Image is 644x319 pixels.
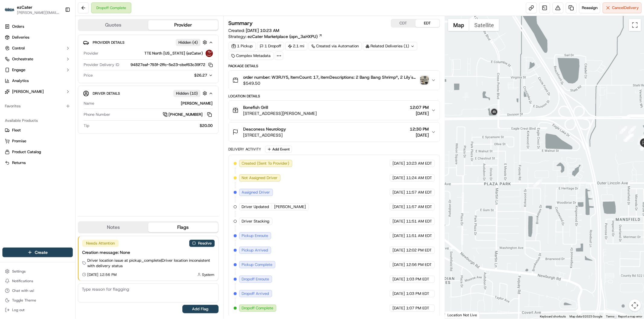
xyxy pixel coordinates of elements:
span: Bonefish Grill [243,104,268,110]
div: Available Products [2,116,73,125]
a: 📗Knowledge Base [4,85,49,96]
button: Hidden (10) [173,90,209,97]
a: ezCater Marketplace (opn_3aHXPU) [248,33,322,39]
a: Report a map error [618,315,642,318]
span: 12:02 PM EDT [406,248,432,253]
span: [DATE] 12:56 PM [87,272,117,277]
button: CancelDelivery [603,2,642,13]
button: Add Event [265,146,292,153]
button: Flags [148,223,218,232]
img: photo_proof_of_delivery image [420,76,429,84]
span: [DATE] [392,219,405,224]
button: Notifications [2,277,73,285]
span: [STREET_ADDRESS] [243,132,286,138]
span: Phone Number [84,112,110,117]
img: tte_north_alabama.png [206,50,213,57]
span: 12:07 PM [410,104,429,110]
span: System [202,272,215,277]
span: 10:23 AM EDT [406,161,432,166]
span: ezCater [17,4,32,10]
a: Product Catalog [5,149,70,155]
div: Start new chat [21,58,99,64]
button: Log out [2,306,73,314]
img: ezCater [5,8,14,12]
button: 94827eaf-793f-2ffc-5e23-cbef63c39f72 [130,62,213,68]
input: Got a question? Start typing here... [16,39,109,45]
a: Orders [2,22,73,31]
button: Quotes [78,20,148,30]
button: Hidden (4) [176,39,209,46]
div: 1 Dropoff [257,42,284,50]
span: [DATE] [392,276,405,282]
div: Package Details [229,64,440,68]
span: 1:07 PM EDT [406,305,429,311]
span: Pylon [60,102,73,107]
span: Hidden ( 4 ) [178,40,198,45]
button: $26.27 [160,73,213,78]
span: Orders [12,24,24,29]
span: Provider Details [93,40,124,45]
span: [PHONE_NUMBER] [169,112,203,117]
button: Fleet [2,125,73,135]
div: Related Deliveries (1) [363,42,417,50]
span: $549.50 [243,80,418,86]
span: [DATE] 10:23 AM [246,28,280,33]
span: $26.27 [194,73,207,78]
button: Toggle fullscreen view [629,19,641,31]
span: 1:03 PM EDT [406,276,429,282]
button: EDT [415,19,440,27]
span: Log out [12,308,24,312]
a: Fleet [5,128,70,133]
span: Analytics [12,78,29,84]
a: Deliveries [2,33,73,42]
div: Favorites [2,101,73,111]
span: Created: [229,27,280,33]
div: Strategy: [229,33,322,39]
a: Created via Automation [309,42,362,50]
button: Promise [2,136,73,146]
span: Engage [12,67,25,73]
div: $20.00 [92,123,213,128]
button: Product Catalog [2,147,73,157]
span: 12:30 PM [410,126,429,132]
span: Promise [12,138,26,144]
span: Name [84,101,94,106]
span: Provider [84,51,98,56]
span: [STREET_ADDRESS][PERSON_NAME] [243,110,317,116]
span: Cancel Delivery [612,5,639,11]
span: Dropoff Enroute [242,276,269,282]
span: Control [12,46,25,51]
button: Notes [78,223,148,232]
span: [DATE] [392,175,405,181]
span: Fleet [12,128,21,133]
a: [PHONE_NUMBER] [163,111,213,118]
div: 1 Pickup [229,42,256,50]
button: Start new chat [103,59,110,67]
button: Show street map [448,19,469,31]
span: Create [35,249,48,255]
span: 11:57 AM EDT [406,204,432,210]
span: TTE North [US_STATE] (ezCater) [144,51,203,56]
button: Orchestrate [2,54,73,64]
span: [DATE] [392,262,405,267]
a: Terms (opens in new tab) [606,315,614,318]
span: [DATE] [392,291,405,296]
span: Deliveries [12,35,29,40]
span: [DATE] [392,204,405,210]
div: 23 [620,126,627,134]
button: Reassign [579,2,600,13]
span: Pickup Arrived [242,248,268,253]
button: Returns [2,158,73,168]
span: [DATE] [410,110,429,116]
button: Engage [2,65,73,75]
span: Tip [84,123,89,128]
span: Knowledge Base [12,87,46,93]
div: 2.1 mi [285,42,307,50]
span: Created (Sent To Provider) [242,161,290,166]
button: CDT [391,19,415,27]
a: Returns [5,160,70,166]
span: 11:57 AM EDT [406,190,432,195]
span: Orchestrate [12,56,33,62]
